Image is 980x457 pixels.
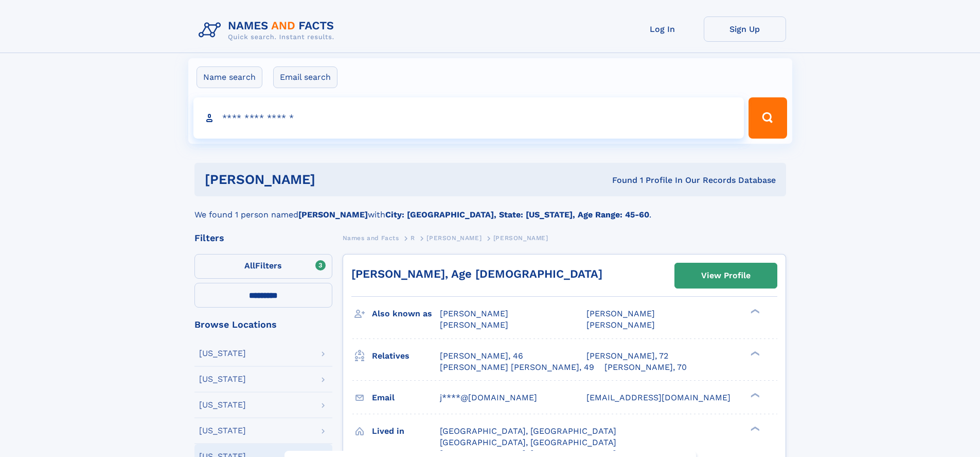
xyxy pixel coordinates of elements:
[748,425,760,432] div: ❯
[372,422,440,440] h3: Lived in
[205,173,464,186] h1: [PERSON_NAME]
[464,175,776,186] div: Found 1 Profile In Our Records Database
[621,16,704,42] a: Log In
[586,350,668,362] a: [PERSON_NAME], 72
[604,362,687,373] a: [PERSON_NAME], 70
[385,210,649,219] b: City: [GEOGRAPHIC_DATA], State: [US_STATE], Age Range: 45-60
[199,349,246,358] div: [US_STATE]
[748,350,760,357] div: ❯
[273,66,337,88] label: Email search
[372,389,440,407] h3: Email
[586,393,730,402] span: [EMAIL_ADDRESS][DOMAIN_NAME]
[411,231,415,244] a: R
[244,261,255,270] span: All
[194,320,332,329] div: Browse Locations
[194,196,786,221] div: We found 1 person named with .
[298,210,368,219] b: [PERSON_NAME]
[194,233,332,243] div: Filters
[675,263,777,288] a: View Profile
[193,97,744,139] input: search input
[440,309,508,318] span: [PERSON_NAME]
[372,347,440,365] h3: Relatives
[586,309,655,318] span: [PERSON_NAME]
[748,392,760,398] div: ❯
[440,362,594,373] a: [PERSON_NAME] [PERSON_NAME], 49
[493,234,548,242] span: [PERSON_NAME]
[701,264,751,287] div: View Profile
[351,267,602,280] a: [PERSON_NAME], Age [DEMOGRAPHIC_DATA]
[749,97,787,139] button: Search Button
[426,231,482,244] a: [PERSON_NAME]
[199,401,246,409] div: [US_STATE]
[426,234,482,242] span: [PERSON_NAME]
[372,305,440,323] h3: Also known as
[704,16,786,42] a: Sign Up
[440,320,508,330] span: [PERSON_NAME]
[440,437,616,447] span: [GEOGRAPHIC_DATA], [GEOGRAPHIC_DATA]
[194,254,332,279] label: Filters
[748,308,760,315] div: ❯
[411,234,415,242] span: R
[343,231,399,244] a: Names and Facts
[197,66,262,88] label: Name search
[199,375,246,383] div: [US_STATE]
[194,16,343,44] img: Logo Names and Facts
[440,350,523,362] a: [PERSON_NAME], 46
[440,426,616,436] span: [GEOGRAPHIC_DATA], [GEOGRAPHIC_DATA]
[199,427,246,435] div: [US_STATE]
[586,320,655,330] span: [PERSON_NAME]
